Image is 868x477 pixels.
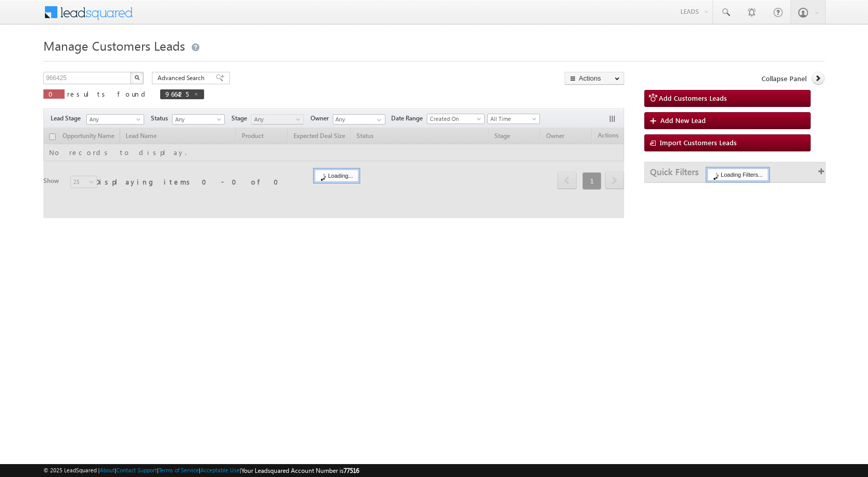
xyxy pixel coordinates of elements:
span: Status [151,114,172,123]
span: Lead Stage [51,114,85,123]
span: Collapse Panel [762,74,807,83]
a: Any [86,114,144,125]
span: 77516 [344,467,359,474]
span: Stage [231,114,251,123]
span: Any [252,115,301,124]
span: Import Customers Leads [660,138,737,147]
img: Search [134,75,139,80]
a: Created On [427,114,485,124]
span: Advanced Search [158,73,208,83]
span: results found [67,89,149,98]
span: Date Range [391,114,427,123]
a: Terms of Service [159,467,199,473]
a: Show All Items [371,115,384,125]
a: Contact Support [116,467,157,473]
div: Loading... [315,170,359,182]
span: All Time [488,114,537,124]
span: Any [87,115,141,124]
a: Acceptable Use [200,467,240,473]
a: Any [172,114,225,125]
span: 0 [49,89,59,98]
input: Type to Search [333,114,385,125]
span: Owner [311,114,333,123]
span: Manage Customers Leads [43,37,185,54]
span: 966425 [165,89,189,98]
span: © 2025 LeadSquared | | | | | [43,466,359,475]
span: Your Leadsquared Account Number is [241,467,359,474]
div: Loading Filters... [707,168,768,181]
span: Add Customers Leads [659,94,727,102]
a: All Time [487,114,540,124]
span: Add New Lead [660,116,706,125]
span: Any [173,115,222,124]
a: About [100,467,115,473]
a: Any [251,114,304,125]
button: Actions [565,72,624,85]
span: Created On [427,114,481,124]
